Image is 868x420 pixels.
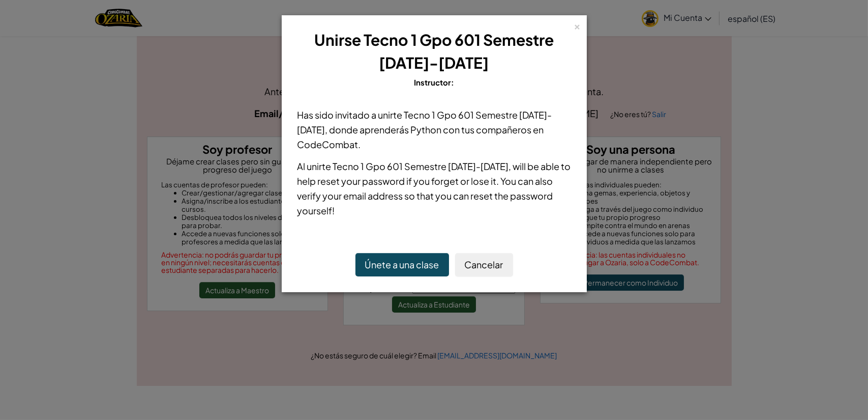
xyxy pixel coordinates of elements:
[297,109,404,121] span: Has sido invitado a unirte
[455,253,513,276] button: Cancelar
[574,20,581,31] div: ×
[314,30,361,49] span: Unirse
[411,124,442,135] span: Python
[297,160,333,172] span: Al unirte
[509,160,513,172] span: ,
[325,124,411,135] span: , donde aprenderás
[355,253,449,276] button: Únete a una clase
[297,109,552,135] span: Tecno 1 Gpo 601 Semestre [DATE]-[DATE]
[333,160,509,172] span: Tecno 1 Gpo 601 Semestre [DATE]-[DATE]
[414,77,454,87] span: Instructor:
[364,30,554,72] span: Tecno 1 Gpo 601 Semestre [DATE]-[DATE]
